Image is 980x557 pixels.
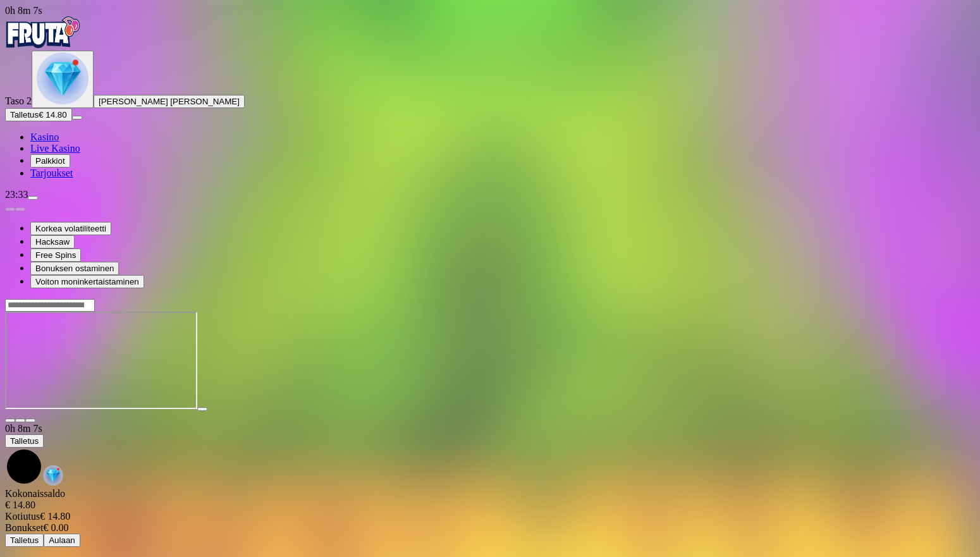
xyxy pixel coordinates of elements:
[5,419,15,422] button: close icon
[30,262,119,275] button: Bonuksen ostaminen
[5,534,44,547] button: Talletus
[35,156,65,166] span: Palkkiot
[43,465,63,486] img: reward-icon
[30,132,59,142] a: Kasino
[5,522,43,533] span: Bonukset
[5,423,975,488] div: Game menu
[10,110,39,119] span: Talletus
[5,207,15,211] button: prev slide
[72,116,82,119] button: menu
[5,189,28,200] span: 23:33
[5,132,975,179] nav: Main menu
[15,207,25,211] button: next slide
[94,95,245,108] button: [PERSON_NAME] [PERSON_NAME]
[5,39,81,50] a: Fruta
[30,235,75,248] button: Hacksaw
[44,534,80,547] button: Aulaan
[35,277,139,286] span: Voiton moninkertaistaminen
[5,108,72,121] button: Talletusplus icon€ 14.80
[10,536,39,545] span: Talletus
[99,97,240,106] span: [PERSON_NAME] [PERSON_NAME]
[5,511,40,522] span: Kotiutus
[5,522,975,534] div: € 0.00
[5,488,975,547] div: Game menu content
[49,536,75,545] span: Aulaan
[30,248,81,262] button: Free Spins
[10,436,39,446] span: Talletus
[35,264,114,273] span: Bonuksen ostaminen
[35,250,76,260] span: Free Spins
[5,312,197,409] iframe: Ronin Stackways
[25,419,35,422] button: fullscreen icon
[15,419,25,422] button: chevron-down icon
[35,224,106,233] span: Korkea volatiliteetti
[37,52,89,104] img: level unlocked
[28,196,38,200] button: menu
[30,168,73,178] a: Tarjoukset
[30,275,144,288] button: Voiton moninkertaistaminen
[30,143,80,154] a: Live Kasino
[5,16,975,179] nav: Primary
[5,434,44,448] button: Talletus
[32,51,94,108] button: level unlocked
[30,154,70,168] button: Palkkiot
[5,511,975,522] div: € 14.80
[5,499,975,511] div: € 14.80
[5,423,42,434] span: user session time
[39,110,66,119] span: € 14.80
[197,407,207,411] button: play icon
[5,299,95,312] input: Search
[5,16,81,48] img: Fruta
[5,488,975,511] div: Kokonaissaldo
[5,95,32,106] span: Taso 2
[5,5,42,16] span: user session time
[35,237,70,247] span: Hacksaw
[30,222,111,235] button: Korkea volatiliteetti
